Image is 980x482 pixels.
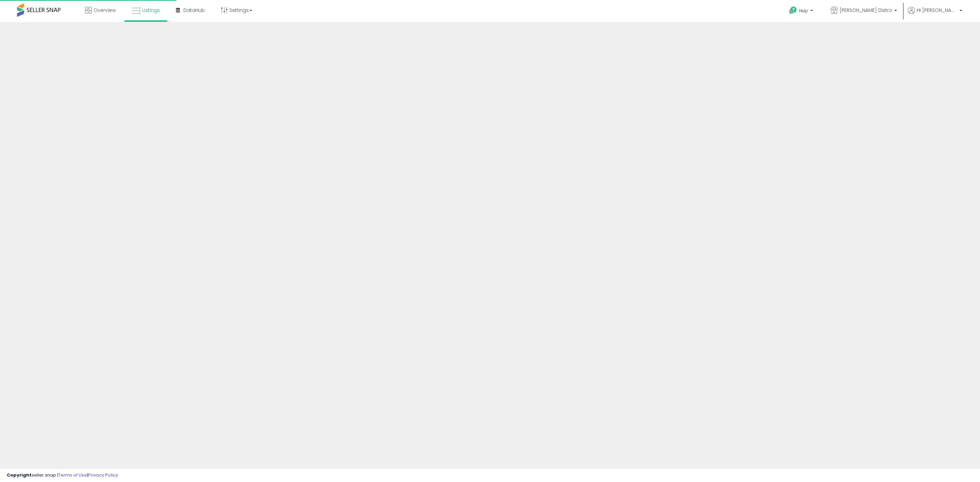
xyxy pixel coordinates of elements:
span: Overview [94,7,116,14]
a: Hi [PERSON_NAME] [908,7,962,22]
span: [PERSON_NAME] Distro [839,7,892,14]
span: DataHub [183,7,205,14]
a: Help [784,1,820,22]
span: Hi [PERSON_NAME] [917,7,958,14]
span: Help [799,8,808,14]
i: Get Help [789,6,797,15]
span: Listings [142,7,160,14]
